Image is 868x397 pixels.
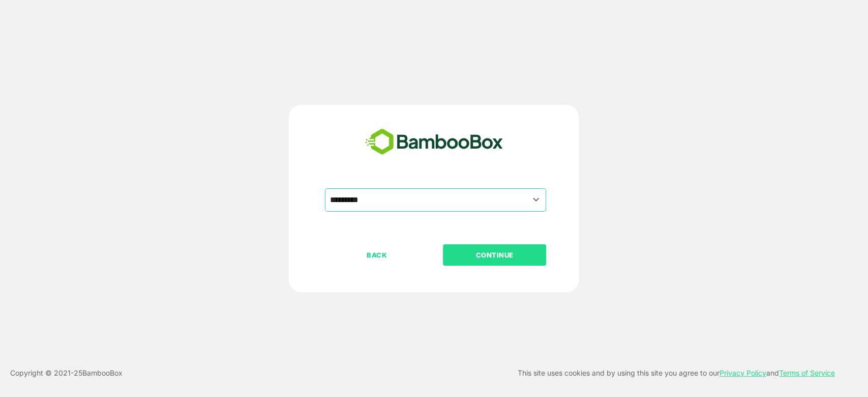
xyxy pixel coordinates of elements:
[444,249,546,261] p: CONTINUE
[10,367,123,379] p: Copyright © 2021- 25 BambooBox
[325,244,428,266] button: BACK
[326,249,428,261] p: BACK
[720,368,766,377] a: Privacy Policy
[779,368,835,377] a: Terms of Service
[443,244,546,266] button: CONTINUE
[529,193,543,207] button: Open
[360,125,508,159] img: bamboobox
[518,367,835,379] p: This site uses cookies and by using this site you agree to our and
